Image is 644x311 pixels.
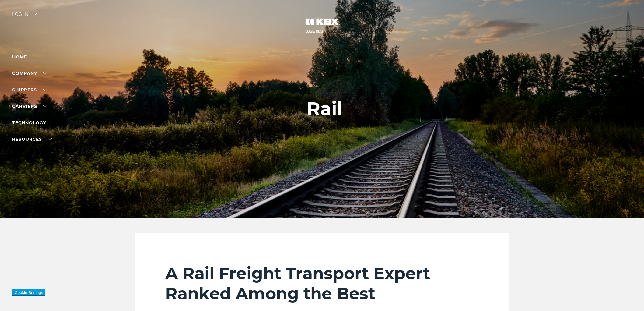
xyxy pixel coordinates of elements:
a: Technology [12,120,46,125]
img: kbx logo [299,12,345,39]
button: Cookie Settings [12,289,45,296]
div: Log in [12,12,37,21]
a: Carriers [12,104,47,109]
a: Home [12,54,27,60]
a: SHIPPERS [12,87,47,93]
a: RESOURCES [12,136,52,142]
h2: A Rail Freight Transport Expert Ranked Among the Best [165,263,479,304]
img: arrow [33,13,37,15]
a: Company [12,71,47,76]
h1: Rail [307,98,342,119]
